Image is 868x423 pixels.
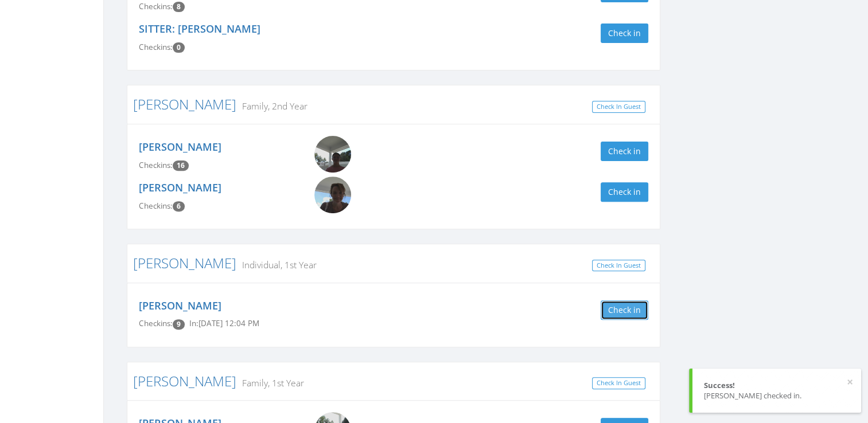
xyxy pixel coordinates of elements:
[704,380,850,391] div: Success!
[139,160,173,170] span: Checkins:
[601,182,648,202] button: Check in
[139,1,173,11] span: Checkins:
[601,23,648,43] button: Check in
[133,253,236,272] a: [PERSON_NAME]
[139,181,221,194] a: [PERSON_NAME]
[139,140,221,154] a: [PERSON_NAME]
[592,101,645,113] a: Check In Guest
[236,100,308,112] small: Family, 2nd Year
[139,42,173,52] span: Checkins:
[236,258,317,271] small: Individual, 1st Year
[173,160,189,171] span: Checkin count
[592,260,645,272] a: Check In Guest
[173,201,185,211] span: Checkin count
[139,299,221,312] a: [PERSON_NAME]
[847,377,853,388] button: ×
[704,390,850,401] div: [PERSON_NAME] checked in.
[173,42,185,53] span: Checkin count
[139,22,260,36] a: SITTER: [PERSON_NAME]
[314,177,351,213] img: Amanda_Lucas.png
[139,318,173,328] span: Checkins:
[592,377,645,389] a: Check In Guest
[173,2,185,12] span: Checkin count
[139,201,173,211] span: Checkins:
[314,136,351,173] img: Elizabeth_Lucas.png
[236,377,304,389] small: Family, 1st Year
[189,318,259,328] span: In: [DATE] 12:04 PM
[133,95,236,113] a: [PERSON_NAME]
[601,142,648,161] button: Check in
[601,300,648,320] button: Check in
[133,371,236,390] a: [PERSON_NAME]
[173,319,185,330] span: Checkin count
